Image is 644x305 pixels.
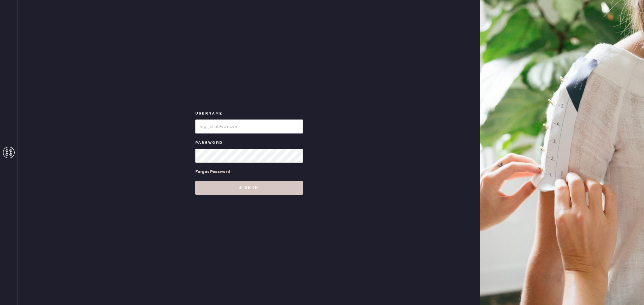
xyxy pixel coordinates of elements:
[195,169,230,175] div: Forgot Password
[195,119,303,134] input: e.g. john@doe.com
[195,181,303,195] button: Sign in
[195,163,230,181] a: Forgot Password
[195,110,303,117] label: Username
[195,139,303,146] label: Password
